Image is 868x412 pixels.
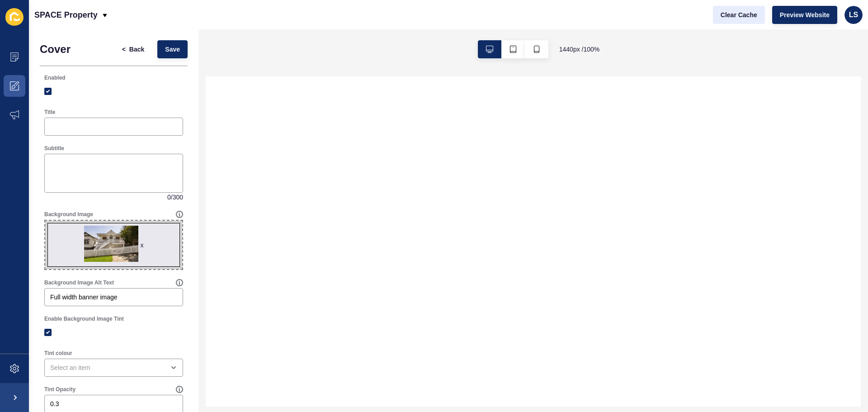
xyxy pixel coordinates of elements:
[157,40,188,58] button: Save
[44,74,66,81] label: Enabled
[44,350,72,357] label: Tint colour
[40,43,71,56] h1: Cover
[129,45,144,54] span: Back
[167,193,171,202] span: 0
[114,40,152,58] button: <Back
[849,10,858,19] span: LS
[171,193,173,202] span: /
[141,241,144,250] div: x
[780,10,830,19] span: Preview Website
[165,45,180,54] span: Save
[44,279,114,286] label: Background Image Alt Text
[34,4,98,26] p: SPACE Property
[44,315,124,322] label: Enable Background Image Tint
[713,6,765,24] button: Clear Cache
[122,45,126,54] span: <
[44,109,55,116] label: Title
[44,386,75,393] label: Tint Opacity
[772,6,837,24] button: Preview Website
[44,145,64,152] label: Subtitle
[721,10,757,19] span: Clear Cache
[559,45,600,54] span: 1440 px / 100 %
[44,211,93,218] label: Background Image
[44,359,183,377] div: open menu
[173,193,183,202] span: 300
